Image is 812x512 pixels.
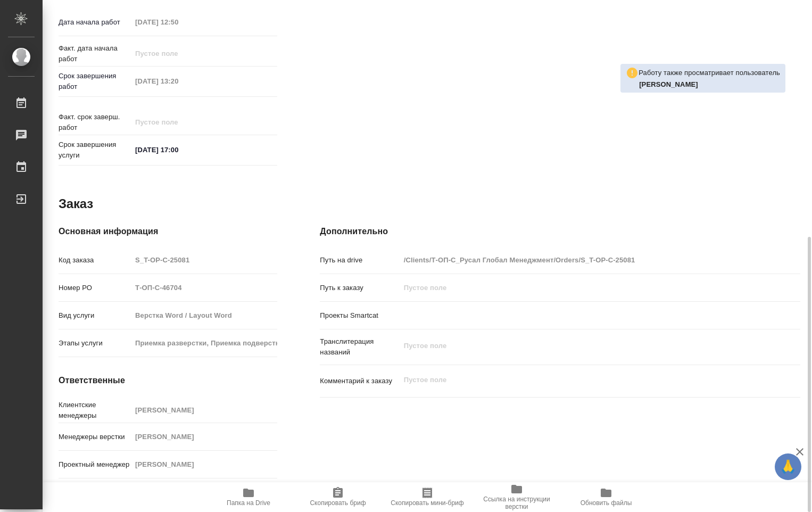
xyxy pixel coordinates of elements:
[472,482,561,512] button: Ссылка на инструкции верстки
[59,195,93,212] h2: Заказ
[131,73,225,89] input: Пустое поле
[59,432,131,442] p: Менеджеры верстки
[320,310,400,321] p: Проекты Smartcat
[131,308,277,323] input: Пустое поле
[59,459,131,470] p: Проектный менеджер
[400,252,760,268] input: Пустое поле
[320,336,400,358] p: Транслитерация названий
[59,139,131,161] p: Срок завершения услуги
[391,499,463,507] span: Скопировать мини-бриф
[320,283,400,293] p: Путь к заказу
[581,499,632,507] span: Обновить файлы
[59,374,277,387] h4: Ответственные
[59,255,131,266] p: Код заказа
[639,79,780,90] p: Архипова Екатерина
[293,482,383,512] button: Скопировать бриф
[131,14,225,30] input: Пустое поле
[59,71,131,92] p: Срок завершения работ
[478,496,555,510] span: Ссылка на инструкции верстки
[131,114,225,130] input: Пустое поле
[131,46,225,61] input: Пустое поле
[131,252,277,268] input: Пустое поле
[310,499,366,507] span: Скопировать бриф
[320,255,400,266] p: Путь на drive
[204,482,293,512] button: Папка на Drive
[131,429,277,444] input: Пустое поле
[131,457,277,472] input: Пустое поле
[227,499,270,507] span: Папка на Drive
[131,402,277,418] input: Пустое поле
[59,283,131,293] p: Номер РО
[400,280,760,295] input: Пустое поле
[561,482,651,512] button: Обновить файлы
[59,400,131,421] p: Клиентские менеджеры
[320,225,800,238] h4: Дополнительно
[779,456,797,478] span: 🙏
[59,338,131,349] p: Этапы услуги
[131,280,277,295] input: Пустое поле
[59,43,131,64] p: Факт. дата начала работ
[59,225,277,238] h4: Основная информация
[131,335,277,351] input: Пустое поле
[320,376,400,386] p: Комментарий к заказу
[131,142,225,158] input: ✎ Введи что-нибудь
[59,17,131,28] p: Дата начала работ
[383,482,472,512] button: Скопировать мини-бриф
[775,453,801,480] button: 🙏
[639,68,780,78] p: Работу также просматривает пользователь
[59,112,131,133] p: Факт. срок заверш. работ
[639,80,698,88] b: [PERSON_NAME]
[59,310,131,321] p: Вид услуги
